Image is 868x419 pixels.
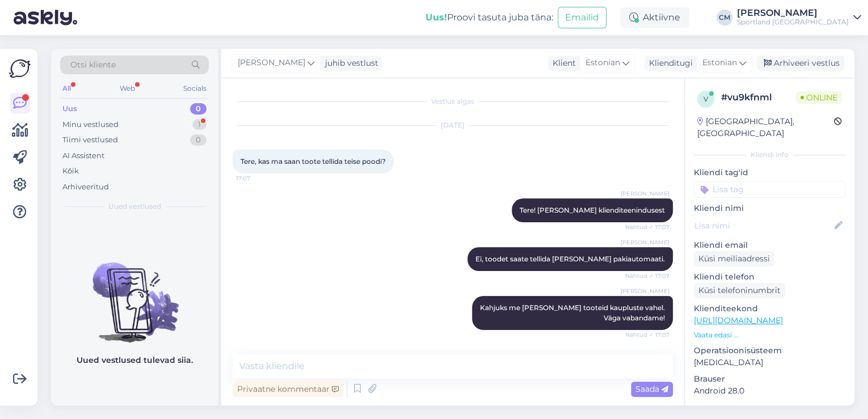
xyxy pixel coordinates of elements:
span: Saada [635,384,668,394]
span: Nähtud ✓ 17:07 [625,272,669,280]
div: [PERSON_NAME] [737,9,849,18]
p: Operatsioonisüsteem [694,345,845,357]
div: [DATE] [233,120,673,130]
p: [MEDICAL_DATA] [694,357,845,369]
b: Uus! [425,12,447,23]
div: Web [117,81,137,96]
p: Kliendi telefon [694,271,845,283]
div: Klient [548,57,576,69]
img: Askly Logo [9,58,31,79]
span: Online [796,91,842,104]
span: Estonian [702,57,737,69]
div: # vu9kfnml [721,91,796,104]
div: Arhiveeritud [62,181,109,193]
span: Uued vestlused [108,201,161,211]
p: Android 28.0 [694,385,845,397]
a: [URL][DOMAIN_NAME] [694,315,783,325]
div: Privaatne kommentaar [233,382,343,397]
div: Minu vestlused [62,119,119,130]
p: Vaata edasi ... [694,330,845,340]
p: Kliendi tag'id [694,167,845,179]
div: Kliendi info [694,150,845,160]
span: [PERSON_NAME] [621,287,669,295]
p: Brauser [694,373,845,385]
div: All [60,81,73,96]
span: [PERSON_NAME] [238,57,305,69]
div: 0 [190,103,207,115]
div: Uus [62,103,77,115]
span: Otsi kliente [70,59,116,71]
div: [GEOGRAPHIC_DATA], [GEOGRAPHIC_DATA] [697,116,834,139]
div: 1 [192,119,207,130]
div: Aktiivne [620,7,689,28]
div: juhib vestlust [321,57,378,69]
div: Arhiveeri vestlus [757,56,844,71]
p: Uued vestlused tulevad siia. [77,354,193,366]
div: Tiimi vestlused [62,134,118,146]
img: No chats [51,242,218,344]
div: 0 [190,134,207,146]
div: Vestlus algas [233,96,673,107]
div: Kõik [62,166,79,177]
span: Kahjuks me [PERSON_NAME] tooteid kaupluste vahel. Väga vabandame! [480,303,665,322]
input: Lisa nimi [694,219,832,232]
input: Lisa tag [694,181,845,198]
span: [PERSON_NAME] [621,189,669,198]
div: Küsi telefoninumbrit [694,283,785,298]
span: [PERSON_NAME] [621,238,669,247]
span: Nähtud ✓ 17:07 [625,223,669,231]
span: v [703,95,708,103]
span: Estonian [585,57,620,69]
span: Nähtud ✓ 17:07 [625,331,669,339]
button: Emailid [558,7,606,28]
a: [PERSON_NAME]Sportland [GEOGRAPHIC_DATA] [737,9,861,27]
span: 17:07 [236,174,279,183]
p: Kliendi email [694,239,845,251]
span: Tere, kas ma saan toote tellida teise poodi? [241,157,386,166]
span: Ei, toodet saate tellida [PERSON_NAME] pakiautomaati. [475,255,665,263]
p: Kliendi nimi [694,202,845,214]
div: Klienditugi [644,57,693,69]
div: Sportland [GEOGRAPHIC_DATA] [737,18,849,27]
div: CM [717,10,732,26]
p: Klienditeekond [694,303,845,315]
div: AI Assistent [62,150,104,162]
div: Küsi meiliaadressi [694,251,774,266]
span: Tere! [PERSON_NAME] klienditeenindusest [520,206,665,214]
div: Proovi tasuta juba täna: [425,11,553,24]
div: Socials [181,81,209,96]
